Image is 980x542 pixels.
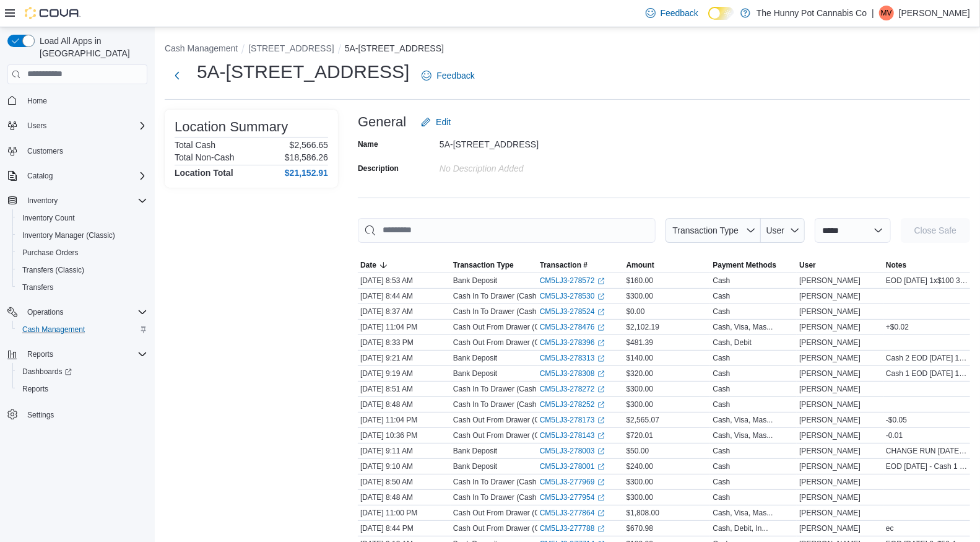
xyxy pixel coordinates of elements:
[453,477,545,487] p: Cash In To Drawer (Cash 2)
[17,228,147,243] span: Inventory Manager (Classic)
[22,144,68,159] a: Customers
[248,43,334,53] button: [STREET_ADDRESS]
[358,273,451,288] div: [DATE] 8:53 AM
[453,461,497,471] p: Bank Deposit
[713,338,752,347] div: Cash, Debit
[799,353,861,363] span: [PERSON_NAME]
[197,59,409,84] h1: 5A-[STREET_ADDRESS]
[35,35,147,59] span: Load All Apps in [GEOGRAPHIC_DATA]
[901,218,970,243] button: Close Safe
[358,218,656,243] input: This is a search bar. As you type, the results lower in the page will automatically filter.
[358,505,451,520] div: [DATE] 11:00 PM
[27,171,53,181] span: Catalog
[358,115,406,129] h3: General
[22,168,147,183] span: Catalog
[799,276,861,286] span: [PERSON_NAME]
[17,211,147,225] span: Inventory Count
[22,118,147,133] span: Users
[436,69,474,82] span: Feedback
[12,363,152,380] a: Dashboards
[597,386,605,393] svg: External link
[17,211,80,225] a: Inventory Count
[17,245,147,260] span: Purchase Orders
[627,415,659,425] span: $2,565.07
[627,369,653,378] span: $320.00
[597,463,605,471] svg: External link
[17,322,147,337] span: Cash Management
[713,322,773,332] div: Cash, Visa, Mas...
[12,321,152,338] button: Cash Management
[358,474,451,489] div: [DATE] 8:50 AM
[713,523,768,533] div: Cash, Debit, In...
[540,508,605,518] a: CM5LJ3-277864External link
[799,508,861,518] span: [PERSON_NAME]
[627,322,659,332] span: $2,102.19
[17,382,53,396] a: Reports
[624,258,711,273] button: Amount
[22,408,59,422] a: Settings
[540,276,605,286] a: CM5LJ3-278572External link
[766,225,785,235] span: User
[540,322,605,332] a: CM5LJ3-278476External link
[799,523,861,533] span: [PERSON_NAME]
[799,477,861,487] span: [PERSON_NAME]
[27,96,47,106] span: Home
[165,43,238,53] button: Cash Management
[597,293,605,300] svg: External link
[22,347,147,362] span: Reports
[537,258,624,273] button: Transaction #
[2,117,152,134] button: Users
[22,143,147,159] span: Customers
[22,94,52,108] a: Home
[713,431,773,440] div: Cash, Visa, Mas...
[627,307,645,317] span: $0.00
[453,322,560,332] p: Cash Out From Drawer (Cash 1)
[540,400,605,409] a: CM5LJ3-278252External link
[799,307,861,317] span: [PERSON_NAME]
[713,415,773,425] div: Cash, Visa, Mas...
[713,400,730,409] div: Cash
[627,400,653,409] span: $300.00
[710,258,797,273] button: Payment Methods
[358,304,451,319] div: [DATE] 8:37 AM
[713,446,730,456] div: Cash
[358,444,451,458] div: [DATE] 9:11 AM
[17,364,77,379] a: Dashboards
[27,349,53,359] span: Reports
[886,415,907,425] span: -$0.05
[358,397,451,412] div: [DATE] 8:48 AM
[540,307,605,317] a: CM5LJ3-278524External link
[17,245,84,260] a: Purchase Orders
[22,367,72,377] span: Dashboards
[597,494,605,502] svg: External link
[358,258,451,273] button: Date
[540,369,605,378] a: CM5LJ3-278308External link
[345,43,444,53] button: 5A-[STREET_ADDRESS]
[799,260,816,270] span: User
[22,325,85,334] span: Cash Management
[22,193,63,208] button: Inventory
[540,260,588,270] span: Transaction #
[453,307,545,317] p: Cash In To Drawer (Cash 2)
[27,410,54,420] span: Settings
[886,369,968,378] span: Cash 1 EOD [DATE] 16 x $20
[799,400,861,409] span: [PERSON_NAME]
[540,492,605,502] a: CM5LJ3-277954External link
[540,291,605,301] a: CM5LJ3-278530External link
[453,431,560,440] p: Cash Out From Drawer (Cash 2)
[799,291,861,301] span: [PERSON_NAME]
[17,228,120,243] a: Inventory Manager (Classic)
[597,479,605,486] svg: External link
[453,400,545,409] p: Cash In To Drawer (Cash 1)
[597,339,605,347] svg: External link
[175,152,235,162] h6: Total Non-Cash
[27,307,64,317] span: Operations
[22,305,147,320] span: Operations
[453,353,497,363] p: Bank Deposit
[713,477,730,487] div: Cash
[627,291,653,301] span: $300.00
[22,248,79,258] span: Purchase Orders
[22,93,147,108] span: Home
[451,258,537,273] button: Transaction Type
[597,401,605,409] svg: External link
